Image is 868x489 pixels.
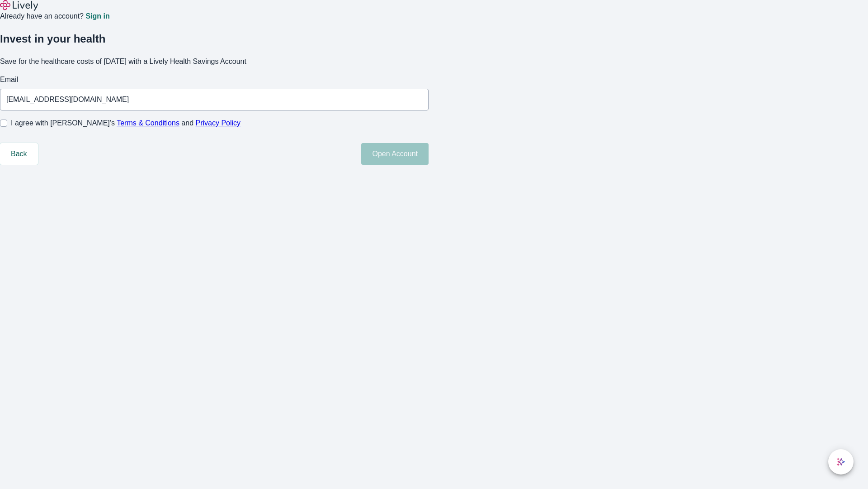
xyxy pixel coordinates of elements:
a: Terms & Conditions [117,119,179,127]
button: chat [828,449,854,475]
a: Privacy Policy [196,119,241,127]
span: I agree with [PERSON_NAME]’s and [11,118,241,129]
a: Sign in [85,13,109,20]
svg: Lively AI Assistant [836,457,845,466]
